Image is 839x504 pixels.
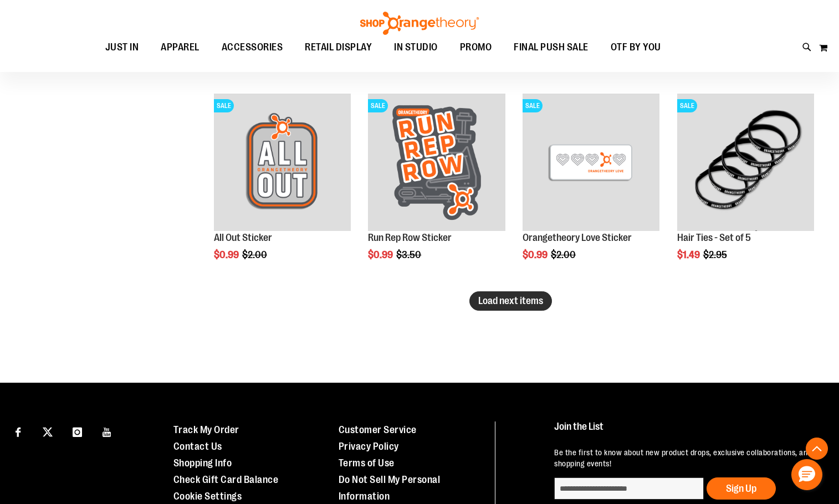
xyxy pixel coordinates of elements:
span: $2.00 [551,249,577,260]
h4: Join the List [554,421,817,442]
img: Product image for Orangetheory Love Sticker [523,94,659,230]
a: JUST IN [94,35,150,60]
div: product [362,88,510,288]
a: Orangetheory Love Sticker [523,232,632,243]
a: All Out Sticker [214,232,272,243]
span: $0.99 [214,249,241,260]
span: $2.00 [242,249,269,260]
a: Hair Ties - Set of 5SALE [677,94,814,232]
a: Privacy Policy [339,441,399,452]
a: Track My Order [173,424,239,435]
a: Do Not Sell My Personal Information [339,474,441,502]
a: RETAIL DISPLAY [294,35,383,60]
span: $3.50 [396,249,423,260]
span: Load next items [478,295,543,306]
img: Product image for All Out Sticker [214,94,351,230]
span: $0.99 [368,249,395,260]
a: Product image for All Out StickerSALE [214,94,351,232]
a: Visit our X page [38,421,58,441]
button: Load next items [469,291,552,311]
a: PROMO [449,35,503,60]
a: FINAL PUSH SALE [503,35,600,60]
button: Sign Up [707,477,776,500]
a: Customer Service [339,424,417,435]
input: enter email [554,477,704,500]
img: Hair Ties - Set of 5 [677,94,814,230]
span: ACCESSORIES [222,35,283,60]
a: Visit our Instagram page [68,421,87,441]
span: IN STUDIO [394,35,438,60]
span: $1.49 [677,249,702,260]
span: PROMO [460,35,492,60]
a: APPAREL [150,35,211,60]
img: Run Rep Row Sticker [368,94,505,230]
button: Back To Top [806,438,828,460]
span: SALE [214,99,234,112]
span: OTF BY YOU [611,35,661,60]
a: Product image for Orangetheory Love StickerSALE [523,94,659,232]
span: JUST IN [105,35,139,60]
span: APPAREL [161,35,199,60]
a: Check Gift Card Balance [173,474,279,485]
p: Be the first to know about new product drops, exclusive collaborations, and shopping events! [554,447,817,469]
a: Run Rep Row StickerSALE [368,94,505,232]
span: SALE [368,99,388,112]
a: ACCESSORIES [211,35,294,60]
a: IN STUDIO [383,35,449,60]
img: Twitter [43,427,53,437]
a: Hair Ties - Set of 5 [677,232,751,243]
span: SALE [523,99,543,112]
img: Shop Orangetheory [359,12,480,35]
div: product [517,88,665,288]
div: product [672,88,820,288]
button: Hello, have a question? Let’s chat. [791,459,822,490]
a: Terms of Use [339,457,395,469]
a: OTF BY YOU [600,35,672,60]
a: Visit our Facebook page [8,421,28,441]
span: RETAIL DISPLAY [305,35,372,60]
span: $0.99 [523,249,549,260]
a: Visit our Youtube page [98,421,117,441]
span: FINAL PUSH SALE [514,35,589,60]
a: Shopping Info [173,457,232,469]
a: Run Rep Row Sticker [368,232,452,243]
a: Cookie Settings [173,491,242,502]
div: product [208,88,356,288]
span: Sign Up [726,483,756,494]
span: SALE [677,99,697,112]
span: $2.95 [703,249,729,260]
a: Contact Us [173,441,222,452]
